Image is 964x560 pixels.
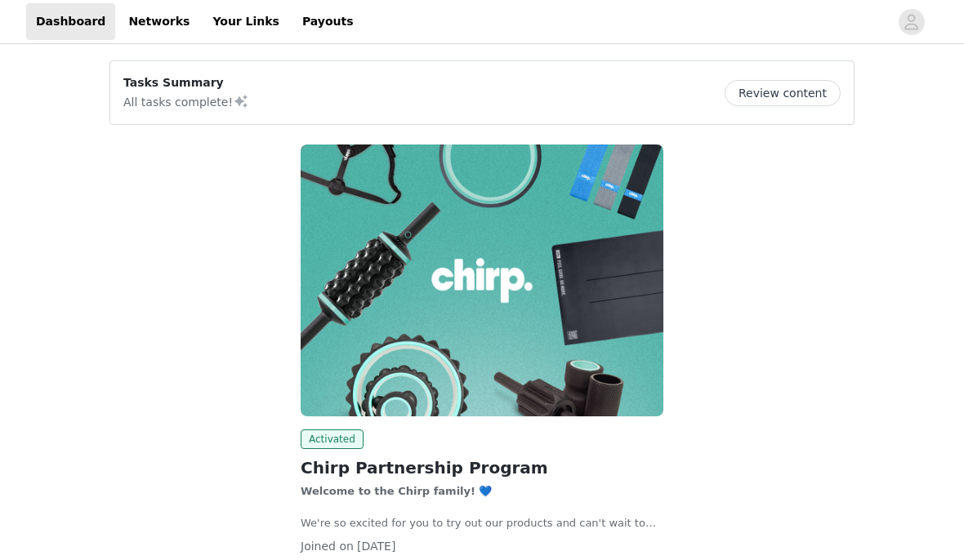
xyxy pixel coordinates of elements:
[118,3,199,40] a: Networks
[292,3,364,40] a: Payouts
[301,144,663,416] img: Chirp
[26,3,115,40] a: Dashboard
[203,3,289,40] a: Your Links
[904,9,919,35] div: avatar
[301,456,663,480] h2: Chirp Partnership Program
[123,91,249,111] p: All tasks complete!
[301,515,663,531] p: We're so excited for you to try out our products and can't wait to see the content you'll create!
[123,74,249,91] p: Tasks Summary
[301,540,354,553] span: Joined on
[725,80,841,106] button: Review content
[301,429,364,449] span: Activated
[301,485,492,497] strong: Welcome to the Chirp family! 💙
[357,540,395,553] span: [DATE]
